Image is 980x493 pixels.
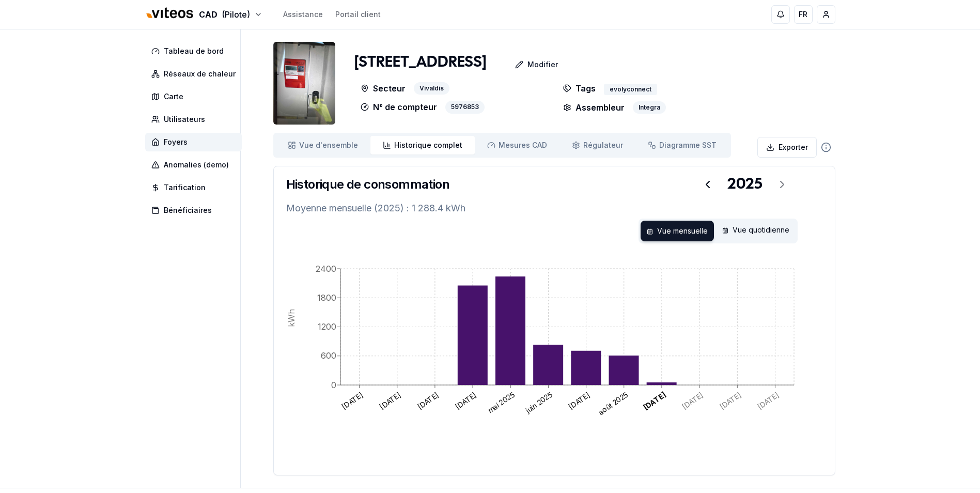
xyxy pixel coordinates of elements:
text: juin 2025 [523,390,554,415]
a: Diagramme SST [635,136,729,155]
div: Vue quotidienne [716,221,796,241]
p: Assembleur [563,101,625,114]
text: mai 2025 [486,390,516,415]
span: Foyers [164,137,188,147]
text: [DATE] [567,390,592,411]
tspan: 2400 [316,264,336,274]
a: Bénéficiaires [145,201,246,220]
div: Integra [633,101,666,114]
a: Foyers [145,133,246,151]
p: Tags [563,82,596,95]
button: CAD(Pilote) [145,4,262,26]
span: Régulateur [583,140,623,150]
text: [DATE] [641,390,667,412]
div: Vivaldis [414,82,449,95]
a: Mesures CAD [475,136,559,155]
a: Tarification [145,178,246,197]
span: Tarification [164,182,206,193]
img: unit Image [273,42,335,125]
span: Historique complet [394,140,462,150]
span: Utilisateurs [164,114,205,125]
text: août 2025 [596,390,629,417]
a: Modifier [486,54,566,75]
tspan: 0 [331,380,336,390]
tspan: 1200 [318,321,336,332]
a: Portail client [335,9,381,20]
span: Vue d'ensemble [299,140,358,150]
a: Assistance [283,9,323,20]
tspan: 600 [321,350,336,361]
div: 2025 [727,175,763,194]
a: Régulateur [559,136,635,155]
tspan: kWh [286,309,296,327]
span: Mesures CAD [499,140,547,150]
button: Exporter [757,137,817,158]
a: Vue d'ensemble [275,136,370,155]
a: Utilisateurs [145,110,246,129]
div: evolyconnect [604,84,657,95]
span: Bénéficiaires [164,205,212,215]
span: Diagramme SST [659,140,717,150]
span: Anomalies (demo) [164,160,229,170]
button: FR [794,5,813,24]
text: [DATE] [453,390,478,411]
tspan: 1800 [317,292,336,303]
a: Tableau de bord [145,42,246,60]
span: FR [799,9,807,20]
a: Réseaux de chaleur [145,65,246,83]
p: Moyenne mensuelle (2025) : 1 288.4 kWh [286,201,822,215]
a: Carte [145,87,246,106]
h1: [STREET_ADDRESS] [354,53,486,72]
div: 5976853 [445,101,485,114]
p: Secteur [361,82,406,95]
p: Modifier [527,59,558,70]
h3: Historique de consommation [286,176,449,193]
img: Viteos - CAD Logo [145,1,195,26]
span: Tableau de bord [164,46,224,56]
span: (Pilote) [222,8,250,21]
a: Anomalies (demo) [145,156,246,174]
span: Carte [164,91,183,102]
p: N° de compteur [361,101,437,114]
span: Réseaux de chaleur [164,69,236,79]
div: Vue mensuelle [641,221,714,241]
span: CAD [199,8,217,21]
a: Historique complet [370,136,475,155]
